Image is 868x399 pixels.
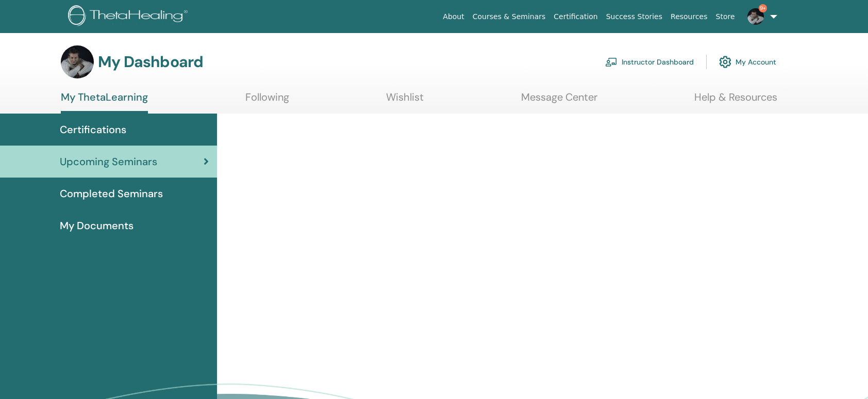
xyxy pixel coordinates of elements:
a: Help & Resources [694,91,777,111]
img: cog.svg [719,53,731,71]
a: Certification [549,7,602,26]
a: Success Stories [602,7,666,26]
a: Store [712,7,739,26]
span: 9+ [759,4,767,12]
a: Resources [666,7,712,26]
img: default.jpg [61,45,94,78]
img: chalkboard-teacher.svg [605,57,617,67]
a: Courses & Seminars [469,7,550,26]
span: My Documents [60,218,133,233]
img: logo.png [68,5,191,28]
img: default.jpg [747,8,764,25]
a: My ThetaLearning [61,91,148,114]
span: Completed Seminars [60,186,163,201]
a: Wishlist [386,91,424,111]
span: Certifications [60,122,126,137]
a: Following [245,91,289,111]
span: Upcoming Seminars [60,154,157,169]
h3: My Dashboard [98,53,203,71]
a: Instructor Dashboard [605,51,694,73]
a: About [439,7,468,26]
a: My Account [719,51,776,73]
a: Message Center [521,91,597,111]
